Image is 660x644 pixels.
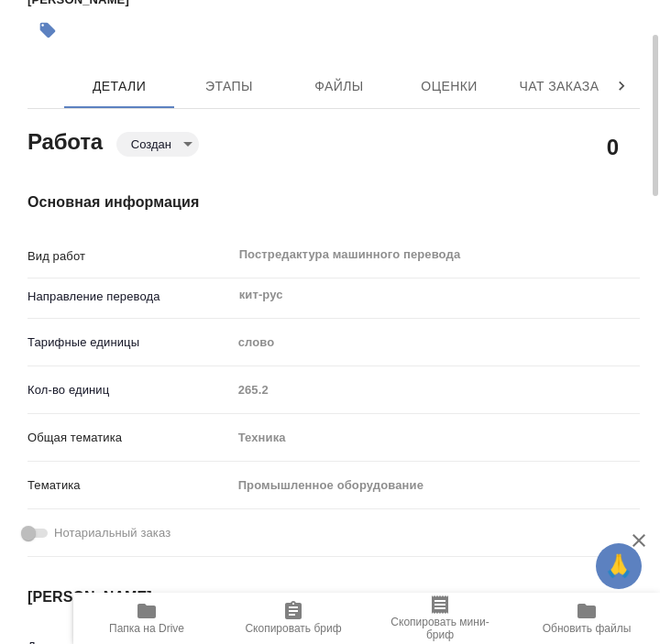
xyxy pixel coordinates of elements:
[27,586,640,608] h4: [PERSON_NAME]
[109,622,184,635] span: Папка на Drive
[27,429,232,447] p: Общая тематика
[378,616,502,641] span: Скопировать мини-бриф
[116,132,199,157] div: Создан
[27,247,232,266] p: Вид работ
[295,75,383,98] span: Файлы
[245,622,341,635] span: Скопировать бриф
[27,288,232,306] p: Направление перевода
[405,75,493,98] span: Оценки
[27,381,232,399] p: Кол-во единиц
[596,543,642,589] button: 🙏
[27,333,232,352] p: Тарифные единицы
[27,124,103,157] h2: Работа
[232,422,640,453] div: Техника
[220,593,367,644] button: Скопировать бриф
[185,75,273,98] span: Этапы
[73,593,220,644] button: Папка на Drive
[603,547,634,585] span: 🙏
[27,191,640,213] h4: Основная информация
[232,377,640,403] input: Пустое поле
[232,470,640,501] div: Промышленное оборудование
[27,476,232,495] p: Тематика
[513,593,660,644] button: Обновить файлы
[75,75,163,98] span: Детали
[607,131,619,162] h2: 0
[232,327,640,358] div: слово
[126,136,177,152] button: Создан
[367,593,513,644] button: Скопировать мини-бриф
[54,524,170,542] span: Нотариальный заказ
[27,10,68,50] button: Добавить тэг
[515,75,603,98] span: Чат заказа
[543,622,632,635] span: Обновить файлы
